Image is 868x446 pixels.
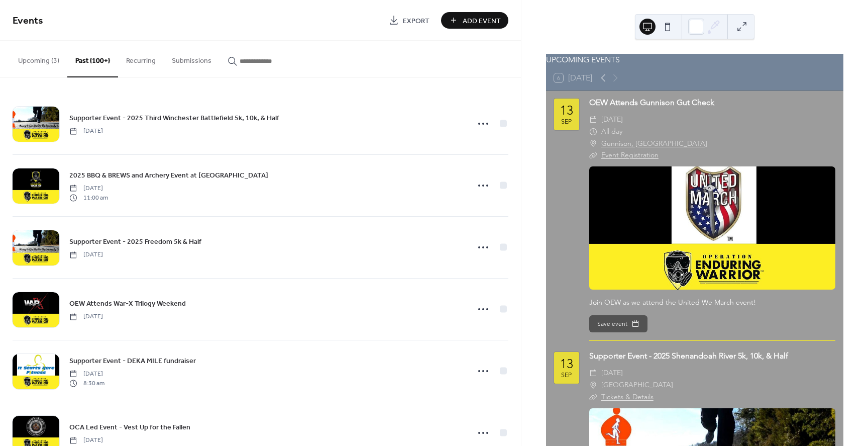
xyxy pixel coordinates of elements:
[67,41,118,77] button: Past (100+)
[589,149,597,161] div: ​
[589,351,788,361] a: Supporter Event - 2025 Shenandoah River 5k, 10k, & Half
[69,169,268,181] a: 2025 BBQ & BREWS and Archery Event at [GEOGRAPHIC_DATA]
[463,16,501,26] span: Add Event
[381,12,437,29] a: Export
[546,54,843,66] div: UPCOMING EVENTS
[69,355,196,367] a: Supporter Event - DEKA MILE fundraiser
[589,391,597,403] div: ​
[69,370,104,379] span: [DATE]
[589,315,647,332] button: Save event
[69,236,201,247] a: Supporter Event - 2025 Freedom 5k & Half
[69,184,108,193] span: [DATE]
[561,119,572,125] div: Sep
[10,41,67,76] button: Upcoming (3)
[441,12,508,29] button: Add Event
[69,298,186,309] a: OEW Attends War-X Trilogy Weekend
[69,113,279,124] span: Supporter Event - 2025 Third Winchester Battlefield 5k, 10k, & Half
[118,41,164,76] button: Recurring
[403,16,429,26] span: Export
[69,356,196,367] span: Supporter Event - DEKA MILE fundraiser
[69,299,186,309] span: OEW Attends War-X Trilogy Weekend
[69,170,268,181] span: 2025 BBQ & BREWS and Archery Event at [GEOGRAPHIC_DATA]
[601,367,623,379] span: [DATE]
[601,392,654,401] a: Tickets & Details
[69,421,190,433] a: OCA Led Event - Vest Up for the Fallen
[589,98,714,107] a: OEW Attends Gunnison Gut Check
[601,126,622,138] span: All day
[164,41,220,76] button: Submissions
[589,114,597,126] div: ​
[589,379,597,391] div: ​
[589,126,597,138] div: ​
[589,297,835,308] div: Join OEW as we attend the United We March event!
[69,312,103,321] span: [DATE]
[69,250,103,259] span: [DATE]
[589,367,597,379] div: ​
[601,138,707,150] a: Gunnison, [GEOGRAPHIC_DATA]
[601,379,673,391] span: [GEOGRAPHIC_DATA]
[69,379,104,388] span: 8:30 am
[69,237,201,247] span: Supporter Event - 2025 Freedom 5k & Half
[561,372,572,379] div: Sep
[69,422,190,433] span: OCA Led Event - Vest Up for the Fallen
[589,138,597,150] div: ​
[13,11,43,31] span: Events
[69,112,279,124] a: Supporter Event - 2025 Third Winchester Battlefield 5k, 10k, & Half
[601,114,623,126] span: [DATE]
[69,127,103,136] span: [DATE]
[69,436,103,445] span: [DATE]
[601,150,659,159] a: Event Registration
[69,193,108,202] span: 11:00 am
[560,104,573,117] div: 13
[560,358,573,370] div: 13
